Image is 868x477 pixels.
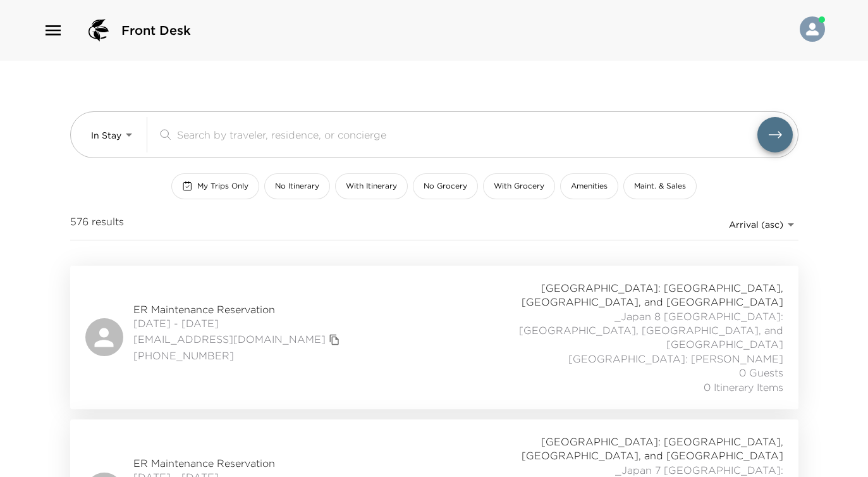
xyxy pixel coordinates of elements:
button: With Grocery [483,173,555,199]
button: Amenities [560,173,618,199]
span: No Grocery [424,181,467,192]
a: [EMAIL_ADDRESS][DOMAIN_NAME] [133,332,326,346]
button: With Itinerary [335,173,408,199]
span: [GEOGRAPHIC_DATA]: [GEOGRAPHIC_DATA], [GEOGRAPHIC_DATA], and [GEOGRAPHIC_DATA] [504,435,783,463]
span: ER Maintenance Reservation [133,456,343,470]
span: [GEOGRAPHIC_DATA]: [PERSON_NAME] [568,352,783,366]
span: [DATE] - [DATE] [133,316,343,330]
button: No Grocery [413,173,478,199]
img: User [800,16,825,42]
span: Arrival (asc) [729,219,783,230]
span: My Trips Only [197,181,248,192]
button: copy primary member email [326,331,343,349]
a: ER Maintenance Reservation[DATE] - [DATE][EMAIL_ADDRESS][DOMAIN_NAME]copy primary member email[PH... [70,266,798,409]
button: My Trips Only [171,173,259,199]
button: Maint. & Sales [623,173,697,199]
span: In Stay [91,130,121,141]
span: No Itinerary [275,181,319,192]
span: [PHONE_NUMBER] [133,349,343,362]
span: 0 Itinerary Items [704,380,783,394]
span: With Grocery [494,181,544,192]
span: 576 results [70,214,124,235]
img: logo [83,15,114,46]
span: Amenities [571,181,608,192]
span: 0 Guests [739,366,783,380]
span: Maint. & Sales [634,181,686,192]
button: No Itinerary [264,173,330,199]
span: With Itinerary [346,181,397,192]
span: _Japan 8 [GEOGRAPHIC_DATA]: [GEOGRAPHIC_DATA], [GEOGRAPHIC_DATA], and [GEOGRAPHIC_DATA] [504,309,783,352]
span: ER Maintenance Reservation [133,302,343,316]
span: [GEOGRAPHIC_DATA]: [GEOGRAPHIC_DATA], [GEOGRAPHIC_DATA], and [GEOGRAPHIC_DATA] [504,281,783,309]
span: Front Desk [121,22,191,39]
input: Search by traveler, residence, or concierge [177,127,757,142]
